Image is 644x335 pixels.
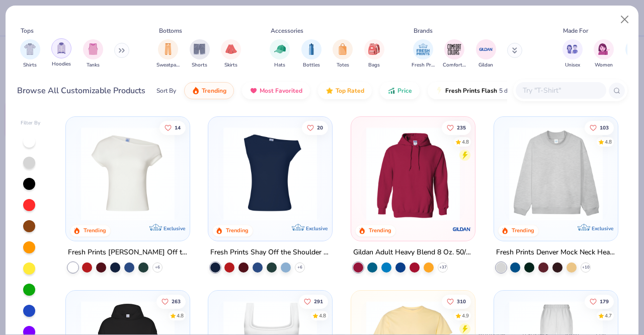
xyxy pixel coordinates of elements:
[615,10,634,29] button: Close
[361,127,465,221] img: 01756b78-01f6-4cc6-8d8a-3c30c1a0c8ac
[194,43,205,55] img: Shorts Image
[319,312,327,319] div: 4.8
[368,61,380,69] span: Bags
[476,39,496,69] button: filter button
[303,61,320,69] span: Bottles
[336,87,364,95] span: Top Rated
[476,39,496,69] div: filter for Gildan
[585,294,614,308] button: Like
[306,225,328,232] span: Exclusive
[301,39,321,69] div: filter for Bottles
[595,61,613,69] span: Women
[221,39,241,69] button: filter button
[177,312,184,319] div: 4.8
[462,312,469,319] div: 4.9
[83,39,103,69] div: filter for Tanks
[414,26,433,35] div: Brands
[306,43,317,55] img: Bottles Image
[21,119,41,127] div: Filter By
[452,219,472,239] img: Gildan logo
[159,120,186,135] button: Like
[364,39,384,69] button: filter button
[522,85,599,96] input: Try "T-Shirt"
[192,61,207,69] span: Shorts
[250,87,258,95] img: most_fav.gif
[317,125,324,130] span: 20
[156,39,180,69] button: filter button
[600,125,609,130] span: 103
[218,127,322,221] img: 5716b33b-ee27-473a-ad8a-9b8687048459
[52,60,71,68] span: Hoodies
[380,82,420,99] button: Price
[297,264,302,271] span: + 6
[397,87,412,95] span: Price
[156,61,180,69] span: Sweatpants
[318,82,372,99] button: Top Rated
[447,42,462,57] img: Comfort Colors Image
[260,87,302,95] span: Most Favorited
[353,246,473,259] div: Gildan Adult Heavy Blend 8 Oz. 50/50 Hooded Sweatshirt
[190,39,210,69] div: filter for Shorts
[68,246,188,259] div: Fresh Prints [PERSON_NAME] Off the Shoulder Top
[585,120,614,135] button: Like
[326,87,334,95] img: TopRated.gif
[333,39,353,69] button: filter button
[605,138,612,146] div: 4.8
[270,39,290,69] button: filter button
[76,127,180,221] img: a1c94bf0-cbc2-4c5c-96ec-cab3b8502a7f
[337,43,348,55] img: Totes Image
[88,43,99,55] img: Tanks Image
[496,246,616,259] div: Fresh Prints Denver Mock Neck Heavyweight Sweatshirt
[565,61,580,69] span: Unisex
[163,225,185,232] span: Exclusive
[333,39,353,69] div: filter for Totes
[412,39,435,69] div: filter for Fresh Prints
[156,294,186,308] button: Like
[155,264,160,271] span: + 6
[443,39,466,69] button: filter button
[567,43,578,55] img: Unisex Image
[499,85,536,97] span: 5 day delivery
[274,43,286,55] img: Hats Image
[439,264,447,271] span: + 37
[457,299,466,304] span: 310
[202,87,226,95] span: Trending
[442,294,471,308] button: Like
[20,39,40,69] button: filter button
[594,39,614,69] div: filter for Women
[210,246,330,259] div: Fresh Prints Shay Off the Shoulder Tank
[179,127,283,221] img: 89f4990a-e188-452c-92a7-dc547f941a57
[443,39,466,69] div: filter for Comfort Colors
[364,39,384,69] div: filter for Bags
[337,61,349,69] span: Totes
[428,82,544,99] button: Fresh Prints Flash5 day delivery
[172,299,181,304] span: 263
[270,39,290,69] div: filter for Hats
[562,39,583,69] button: filter button
[51,38,71,68] div: filter for Hoodies
[163,43,174,55] img: Sweatpants Image
[598,43,610,55] img: Women Image
[156,86,176,95] div: Sort By
[17,85,145,97] div: Browse All Customizable Products
[445,87,497,95] span: Fresh Prints Flash
[442,120,471,135] button: Like
[301,39,321,69] button: filter button
[190,39,210,69] button: filter button
[582,264,589,271] span: + 10
[600,299,609,304] span: 179
[192,87,200,95] img: trending.gif
[271,26,303,35] div: Accessories
[175,125,181,130] span: 14
[563,26,588,35] div: Made For
[156,39,180,69] div: filter for Sweatpants
[562,39,583,69] div: filter for Unisex
[314,299,324,304] span: 291
[24,43,36,55] img: Shirts Image
[435,87,443,95] img: flash.gif
[20,39,40,69] div: filter for Shirts
[416,42,431,57] img: Fresh Prints Image
[21,26,34,35] div: Tops
[51,39,71,69] button: filter button
[87,61,100,69] span: Tanks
